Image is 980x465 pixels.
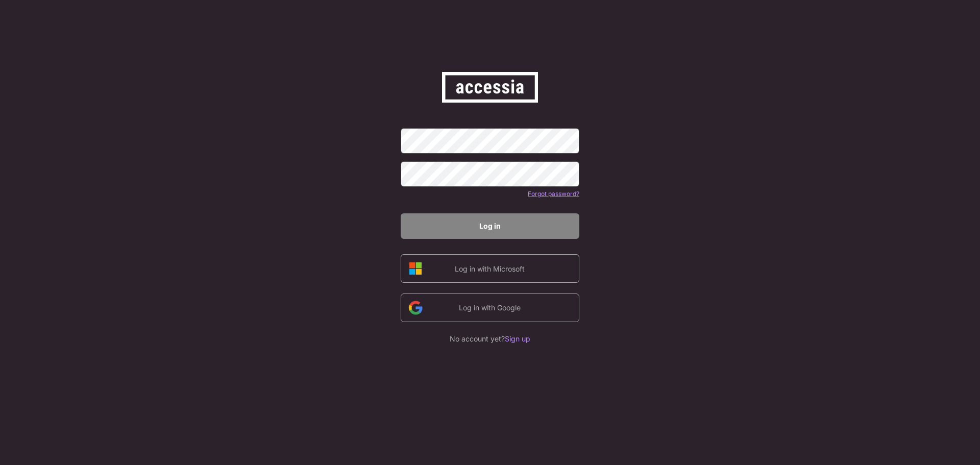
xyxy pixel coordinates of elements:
[447,263,533,274] div: Log in with Microsoft
[447,302,533,313] div: Log in with Google
[524,190,579,199] div: Forgot password?
[401,213,579,239] button: Log in
[505,334,530,343] font: Sign up
[401,333,579,344] div: No account yet?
